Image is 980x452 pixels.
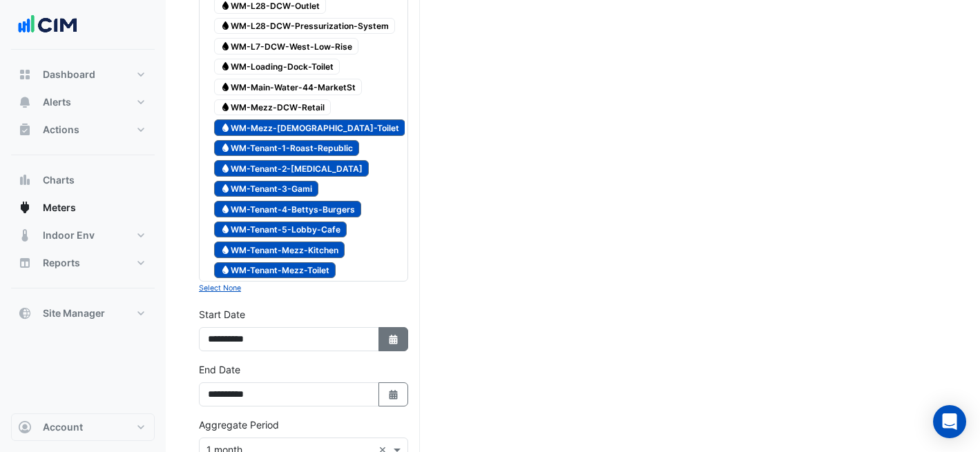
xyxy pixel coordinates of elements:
[11,222,155,249] button: Indoor Env
[43,256,80,270] span: Reports
[43,420,83,434] span: Account
[220,163,231,173] fa-icon: Water
[18,256,32,270] app-icon: Reports
[387,333,400,345] fa-icon: Select Date
[214,18,395,35] span: WM-L28-DCW-Pressurization-System
[199,307,245,322] label: Start Date
[214,242,345,258] span: WM-Tenant-Mezz-Kitchen
[214,160,369,177] span: WM-Tenant-2-TAO
[11,166,155,194] button: Charts
[220,21,231,31] fa-icon: Water
[214,201,361,217] span: WM-Tenant-4-Bettys-Burgers
[43,173,75,187] span: Charts
[220,41,231,51] fa-icon: Water
[214,181,318,197] span: WM-Tenant-3-Gami
[43,68,95,81] span: Dashboard
[18,95,32,109] app-icon: Alerts
[18,201,32,215] app-icon: Meters
[199,284,241,293] small: Select None
[199,362,240,377] label: End Date
[11,194,155,222] button: Meters
[220,224,231,235] fa-icon: Water
[220,81,231,92] fa-icon: Water
[220,102,231,112] fa-icon: Water
[214,59,340,75] span: WM-Loading-Dock-Toilet
[43,123,79,137] span: Actions
[11,249,155,277] button: Reports
[43,95,71,109] span: Alerts
[18,68,32,81] app-icon: Dashboard
[43,228,95,242] span: Indoor Env
[11,413,155,441] button: Account
[11,299,155,327] button: Site Manager
[18,228,32,242] app-icon: Indoor Env
[199,282,241,294] button: Select None
[11,61,155,88] button: Dashboard
[11,116,155,144] button: Actions
[387,389,400,400] fa-icon: Select Date
[18,306,32,320] app-icon: Site Manager
[214,222,347,238] span: WM-Tenant-5-Lobby-Cafe
[220,244,231,255] fa-icon: Water
[18,123,32,137] app-icon: Actions
[43,306,105,320] span: Site Manager
[214,99,331,116] span: WM-Mezz-DCW-Retail
[220,61,231,72] fa-icon: Water
[11,88,155,116] button: Alerts
[17,11,79,39] img: Company Logo
[933,405,966,438] div: Open Intercom Messenger
[220,184,231,194] fa-icon: Water
[214,140,359,157] span: WM-Tenant-1-Roast-Republic
[214,79,362,95] span: WM-Main-Water-44-MarketSt
[199,417,279,432] label: Aggregate Period
[43,201,76,215] span: Meters
[220,204,231,214] fa-icon: Water
[214,38,358,55] span: WM-L7-DCW-West-Low-Rise
[18,173,32,187] app-icon: Charts
[220,143,231,153] fa-icon: Water
[214,119,405,136] span: WM-Mezz-Female-Toilet
[220,265,231,275] fa-icon: Water
[214,262,336,279] span: WM-Tenant-Mezz-Toilet
[220,122,231,132] fa-icon: Water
